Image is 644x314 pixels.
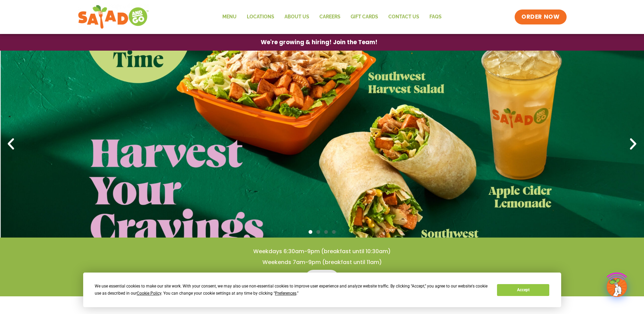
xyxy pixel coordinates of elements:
a: GIFT CARDS [346,9,383,25]
div: Next slide [626,137,641,152]
h4: Weekends 7am-9pm (breakfast until 11am) [14,259,630,266]
nav: Menu [217,9,447,25]
span: Go to slide 4 [332,230,336,234]
div: We use essential cookies to make our site work. With your consent, we may also use non-essential ... [95,283,489,297]
div: Cookie Consent Prompt [83,273,561,307]
span: Cookie Policy [137,291,161,296]
a: FAQs [424,9,447,25]
span: ORDER NOW [521,13,559,21]
a: We're growing & hiring! Join the Team! [251,34,388,50]
span: Go to slide 1 [309,230,312,234]
span: Preferences [275,291,296,296]
a: Contact Us [383,9,424,25]
a: Menu [305,270,339,286]
img: new-SAG-logo-768×292 [78,3,149,31]
a: Locations [242,9,279,25]
span: Go to slide 3 [324,230,328,234]
span: Go to slide 2 [316,230,320,234]
span: We're growing & hiring! Join the Team! [261,39,378,45]
button: Accept [497,284,549,296]
a: About Us [279,9,314,25]
h4: Weekdays 6:30am-9pm (breakfast until 10:30am) [14,248,630,255]
a: Careers [314,9,346,25]
div: Previous slide [3,137,18,152]
a: ORDER NOW [515,10,566,24]
a: Menu [217,9,242,25]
